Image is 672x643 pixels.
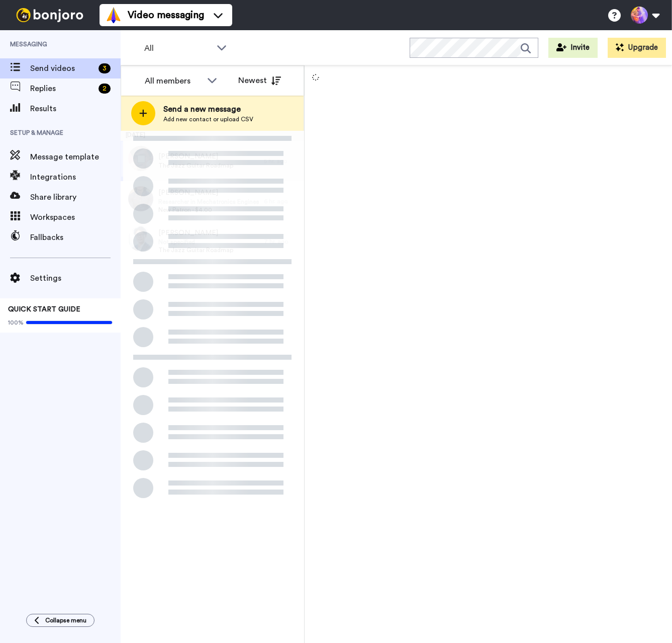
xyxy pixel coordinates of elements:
button: Invite [548,38,598,58]
span: Fallbacks [30,231,121,244]
span: [PERSON_NAME] [158,151,233,162]
span: New Patron - $4.00 [158,206,259,214]
span: Replies [30,83,94,95]
div: All members [145,75,202,87]
span: Video messaging [128,8,204,22]
span: Collapse menu [45,616,86,624]
span: All [144,42,212,54]
button: Upgrade [608,38,666,58]
span: 100% [8,318,24,327]
span: Add new contact or upload CSV [163,115,253,123]
img: bb196ada-e5d6-465c-978b-011acdadfdb0.jpg [128,226,153,252]
span: QUICK START GUIDE [8,306,80,313]
span: Settings [30,272,121,284]
div: 6 hr. ago [264,197,299,205]
span: Send videos [30,62,94,74]
div: 2 [99,84,111,94]
div: 7 hr. ago [264,237,299,246]
span: [PERSON_NAME] [158,188,259,198]
span: Workspaces [30,211,121,223]
div: [DATE] [121,131,304,141]
span: Not specified [158,238,233,246]
span: The Jazz Guitar Roadmap [158,162,233,170]
span: Results [30,103,121,115]
button: Newest [231,70,289,91]
div: 3 [99,63,111,73]
img: bj-logo-header-white.svg [12,8,87,22]
div: 5 hr. ago [264,157,299,165]
span: Message template [30,151,121,163]
span: Share library [30,191,121,203]
span: Send a new message [163,103,253,115]
span: The Jazz Guitar Roadmap [158,246,233,254]
button: Collapse menu [26,614,94,627]
span: Integrations [30,171,121,183]
span: [PERSON_NAME] [158,228,233,238]
span: Researcher in Mechatronics Engineering [158,198,259,206]
img: vm-color.svg [106,7,122,23]
img: f2cf97fd-7418-4b9e-9df5-083069936088.jpg [128,186,153,211]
